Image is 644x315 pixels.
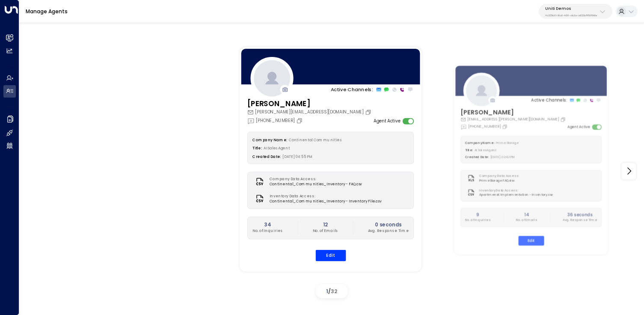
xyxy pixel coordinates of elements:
button: Copy [365,109,373,115]
span: Prime Storage [496,141,519,145]
label: Inventory Data Access: [269,193,378,199]
div: [PHONE_NUMBER] [460,123,509,129]
label: Inventory Data Access: [479,188,550,193]
p: No. of Inquiries [465,218,491,223]
span: Continental_Communities_Inventory - FAQ.csv [269,182,362,187]
p: No. of Emails [516,218,537,223]
label: Company Data Access: [269,176,359,182]
span: ApartmensX Implementation - Inventory.csv [479,193,553,197]
p: Avg. Response Time [563,218,597,223]
h2: 9 [465,211,491,217]
label: Company Name: [465,141,495,145]
div: / [316,284,348,298]
h2: 0 seconds [368,221,408,228]
span: [DATE] 02:42 PM [490,155,515,159]
h3: [PERSON_NAME] [460,107,567,117]
span: Continental Communities [289,137,341,142]
button: Copy [502,124,509,129]
h2: 34 [252,221,282,228]
label: Created Date: [465,155,489,159]
p: Uniti Demos [545,6,597,11]
button: Copy [560,116,567,122]
div: [PERSON_NAME][EMAIL_ADDRESS][DOMAIN_NAME] [247,109,373,115]
span: 1 [326,288,328,295]
label: Agent Active [373,118,400,124]
p: No. of Inquiries [252,228,282,234]
button: Edit [518,236,544,245]
p: Avg. Response Time [368,228,408,234]
h2: 14 [516,211,537,217]
span: AI Sales Agent [263,146,289,151]
span: Continental_Communities_Inventory - Inventory File.csv [269,199,381,204]
p: 4c025b01-9fa0-46ff-ab3a-a620b886896e [545,14,597,17]
p: No. of Emails [312,228,338,234]
label: Created Date: [252,155,280,159]
span: [DATE] 04:55 PM [282,155,312,159]
h2: 36 seconds [563,211,597,217]
p: Active Channels: [330,86,373,93]
div: [EMAIL_ADDRESS][PERSON_NAME][DOMAIN_NAME] [460,116,567,122]
h2: 12 [312,221,338,228]
label: Title: [252,146,261,151]
h3: [PERSON_NAME] [247,98,373,109]
span: AI Sales Agent [475,148,497,152]
p: Active Channels: [531,97,567,103]
label: Company Name: [252,137,287,142]
span: 32 [331,288,337,295]
button: Copy [296,117,304,124]
label: Agent Active [567,124,590,130]
span: Prime Storage FAQ.xlsx [479,178,522,183]
label: Company Data Access: [479,174,519,178]
button: Edit [315,250,346,261]
div: [PHONE_NUMBER] [247,117,304,124]
button: Uniti Demos4c025b01-9fa0-46ff-ab3a-a620b886896e [539,4,612,19]
a: Manage Agents [26,8,68,15]
label: Title: [465,148,473,152]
